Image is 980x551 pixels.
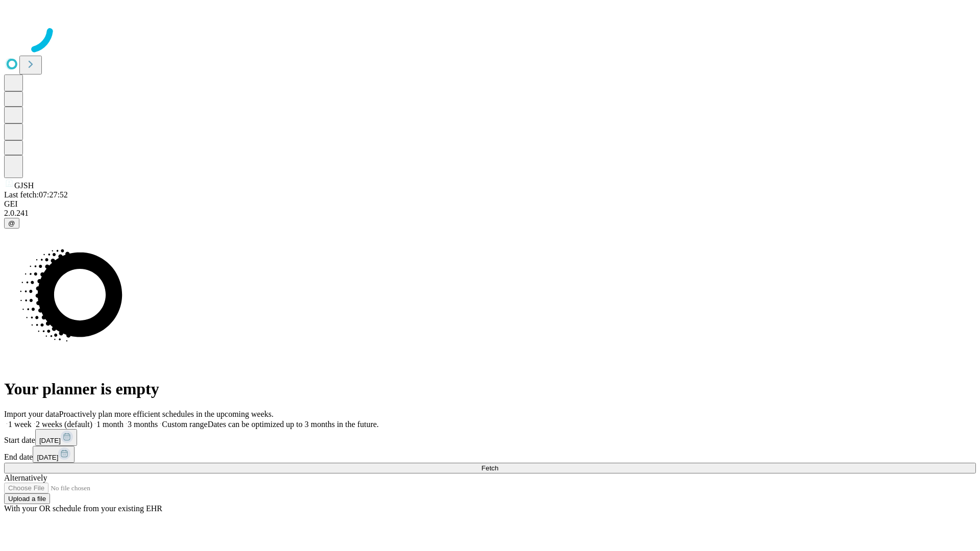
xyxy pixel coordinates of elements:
[4,380,976,398] h1: Your planner is empty
[4,429,976,446] div: Start date
[128,420,158,429] span: 3 months
[8,219,15,227] span: @
[37,454,58,461] span: [DATE]
[14,181,34,190] span: GJSH
[36,420,92,429] span: 2 weeks (default)
[96,420,124,429] span: 1 month
[4,190,68,199] span: Last fetch: 07:27:52
[4,493,50,504] button: Upload a file
[33,446,75,463] button: [DATE]
[59,410,274,418] span: Proactively plan more efficient schedules in the upcoming weeks.
[8,420,32,429] span: 1 week
[208,420,379,429] span: Dates can be optimized up to 3 months in the future.
[162,420,207,429] span: Custom range
[4,504,162,513] span: With your OR schedule from your existing EHR
[4,209,976,218] div: 2.0.241
[4,473,47,482] span: Alternatively
[4,218,19,229] button: @
[4,446,976,463] div: End date
[4,410,59,418] span: Import your data
[4,463,976,473] button: Fetch
[39,437,61,444] span: [DATE]
[35,429,77,446] button: [DATE]
[4,199,976,209] div: GEI
[481,464,498,472] span: Fetch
